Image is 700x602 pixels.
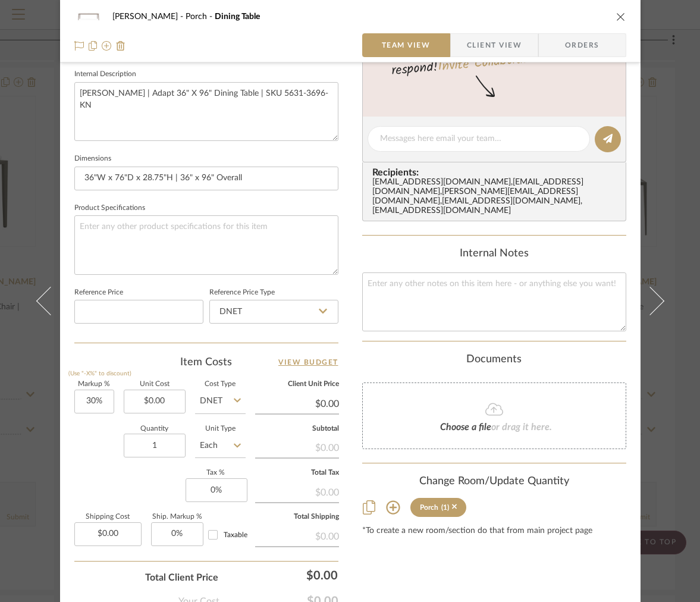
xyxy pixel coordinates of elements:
a: View Budget [278,355,338,369]
label: Reference Price [74,290,123,296]
label: Subtotal [255,426,339,432]
input: Enter the dimensions of this item [74,167,338,190]
label: Dimensions [74,156,111,162]
span: or drag it here. [491,422,552,432]
div: $0.00 [255,481,339,502]
label: Reference Price Type [209,290,275,296]
div: Item Costs [74,355,338,369]
div: Change Room/Update Quantity [362,475,626,488]
div: *To create a new room/section do that from main project page [362,526,626,536]
label: Internal Description [74,71,136,77]
label: Quantity [124,426,186,432]
div: $0.00 [255,525,339,546]
div: (1) [441,503,449,512]
div: Internal Notes [362,247,626,261]
img: Remove from project [116,41,125,51]
label: Total Tax [255,470,339,476]
div: [EMAIL_ADDRESS][DOMAIN_NAME] , [EMAIL_ADDRESS][DOMAIN_NAME] , [PERSON_NAME][EMAIL_ADDRESS][DOMAIN... [372,178,621,216]
span: Total Client Price [145,570,218,585]
label: Ship. Markup % [151,514,203,520]
label: Client Unit Price [255,381,339,387]
span: Choose a file [440,422,491,432]
span: Taxable [224,531,247,538]
div: $0.00 [224,563,343,587]
div: Documents [362,353,626,366]
div: Porch [420,503,438,512]
span: Recipients: [372,167,621,178]
label: Product Specifications [74,205,145,211]
span: Porch [186,12,215,21]
label: Cost Type [195,381,246,387]
span: Client View [467,33,522,57]
button: close [616,11,626,22]
label: Tax % [186,470,246,476]
span: [PERSON_NAME] [112,12,186,21]
label: Total Shipping [255,514,339,520]
label: Markup % [74,381,114,387]
img: 73f05c32-e8cf-4f08-ac79-e3fc8afff93a_48x40.jpg [74,5,103,29]
span: Team View [382,33,431,57]
span: Dining Table [215,12,260,21]
span: Orders [552,33,613,57]
div: $0.00 [255,436,339,457]
a: Invite Collaborator [437,48,538,78]
label: Unit Type [195,426,246,432]
label: Shipping Cost [74,514,142,520]
label: Unit Cost [124,381,186,387]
